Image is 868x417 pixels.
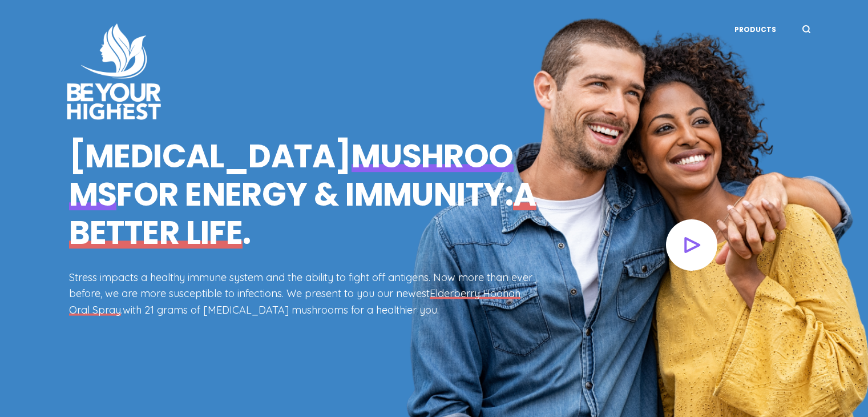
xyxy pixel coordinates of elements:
[69,270,542,319] p: Stress impacts a healthy immune system and the ability to fight off antigens. Now more than ever ...
[69,172,536,255] span: a better life
[69,134,514,217] span: mushrooms
[734,25,776,34] a: Products
[726,12,785,47] nav: Main menu
[69,137,542,252] h1: [MEDICAL_DATA] for energy & immunity: .
[58,15,172,129] img: Avatar-Be-Your-Highest-Logo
